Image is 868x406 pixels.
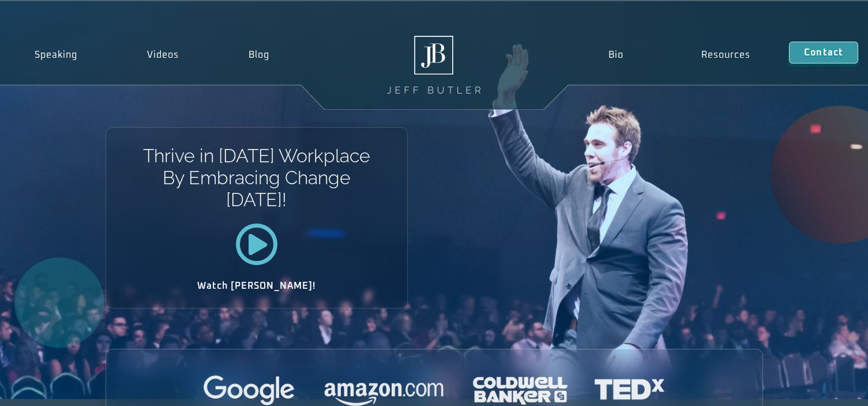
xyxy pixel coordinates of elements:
a: Videos [112,42,214,68]
h2: Watch [PERSON_NAME]! [146,281,367,290]
nav: Menu [569,42,789,68]
a: Contact [789,42,858,64]
a: Resources [662,42,789,68]
h1: Thrive in [DATE] Workplace By Embracing Change [DATE]! [142,145,371,211]
a: Blog [213,42,304,68]
a: Bio [569,42,662,68]
span: Contact [804,48,843,57]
